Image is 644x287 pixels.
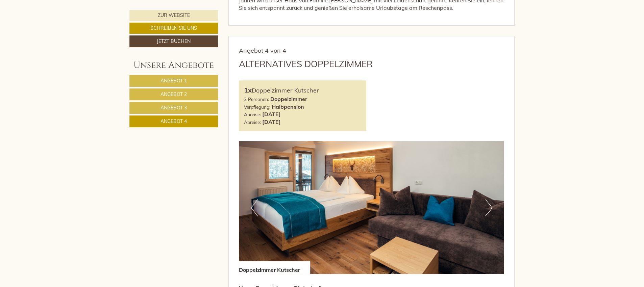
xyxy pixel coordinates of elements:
small: Abreise: [244,119,261,125]
b: [DATE] [262,119,281,125]
button: Next [485,199,492,216]
span: Angebot 1 [160,78,187,84]
small: Verpflegung: [244,104,270,110]
div: Unsere Angebote [129,59,218,72]
b: Doppelzimmer [270,96,307,102]
a: Jetzt buchen [129,35,218,47]
b: 1x [244,86,252,94]
div: Alternatives Doppelzimmer [239,58,373,70]
b: [DATE] [262,111,281,118]
div: Doppelzimmer Kutscher [239,261,310,274]
small: Anreise: [244,111,261,117]
span: Angebot 3 [160,105,187,111]
span: Angebot 4 von 4 [239,47,286,54]
button: Previous [251,199,258,216]
b: Halbpension [272,103,304,110]
img: image [239,141,504,274]
a: Zur Website [129,10,218,21]
small: 2 Personen: [244,96,269,102]
span: Angebot 2 [160,91,187,97]
span: Angebot 4 [160,118,187,124]
a: Schreiben Sie uns [129,23,218,34]
div: Doppelzimmer Kutscher [244,85,362,95]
